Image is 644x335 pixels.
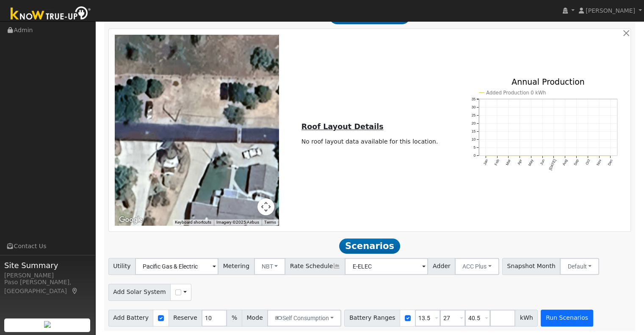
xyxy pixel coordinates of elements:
[502,258,561,275] span: Snapshot Month
[135,258,218,275] input: Select a Utility
[267,310,341,327] button: Self Consumption
[576,155,577,156] circle: onclick=""
[257,198,274,215] button: Map camera controls
[585,158,591,166] text: Oct
[254,258,286,275] button: NBT
[169,310,202,327] span: Reserve
[527,158,534,167] text: May
[4,271,91,280] div: [PERSON_NAME]
[519,155,520,156] circle: onclick=""
[4,260,91,271] span: Site Summary
[548,158,557,171] text: [DATE]
[472,121,476,125] text: 20
[455,258,499,275] button: ACC Plus
[4,278,91,296] div: Paso [PERSON_NAME], [GEOGRAPHIC_DATA]
[472,137,476,141] text: 10
[473,145,475,150] text: 5
[117,214,145,225] img: Google
[542,155,543,156] circle: onclick=""
[596,158,603,166] text: Nov
[108,284,171,301] span: Add Solar System
[573,158,580,166] text: Sep
[482,158,489,166] text: Jan
[264,220,276,224] a: Terms (opens in new tab)
[561,158,568,166] text: Aug
[472,129,476,133] text: 15
[71,288,79,294] a: Map
[539,158,545,166] text: Jun
[108,310,154,327] span: Add Battery
[473,153,475,158] text: 0
[227,310,242,327] span: %
[586,7,635,14] span: [PERSON_NAME]
[486,90,546,96] text: Added Production 0 kWh
[496,155,498,156] circle: onclick=""
[6,5,95,24] img: Know True-Up
[216,220,259,224] span: Imagery ©2025 Airbus
[301,122,384,131] u: Roof Layout Details
[242,310,268,327] span: Mode
[175,219,211,225] button: Keyboard shortcuts
[472,105,476,109] text: 30
[485,155,486,156] circle: onclick=""
[428,258,455,275] span: Adder
[285,258,345,275] span: Rate Schedule
[344,310,400,327] span: Battery Ranges
[44,321,51,328] img: retrieve
[505,158,511,166] text: Mar
[345,258,428,275] input: Select a Rate Schedule
[515,310,538,327] span: kWh
[541,310,593,327] button: Run Scenarios
[607,158,614,166] text: Dec
[300,136,439,148] td: No roof layout data available for this location.
[598,155,600,156] circle: onclick=""
[511,77,585,86] text: Annual Production
[517,158,523,165] text: Apr
[472,113,476,117] text: 25
[494,158,500,166] text: Feb
[508,155,509,156] circle: onclick=""
[117,214,145,225] a: Open this area in Google Maps (opens a new window)
[553,155,554,156] circle: onclick=""
[531,155,532,156] circle: onclick=""
[339,238,400,254] span: Scenarios
[564,155,566,156] circle: onclick=""
[587,155,589,156] circle: onclick=""
[560,258,599,275] button: Default
[472,97,476,101] text: 35
[218,258,254,275] span: Metering
[610,155,611,156] circle: onclick=""
[108,258,136,275] span: Utility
